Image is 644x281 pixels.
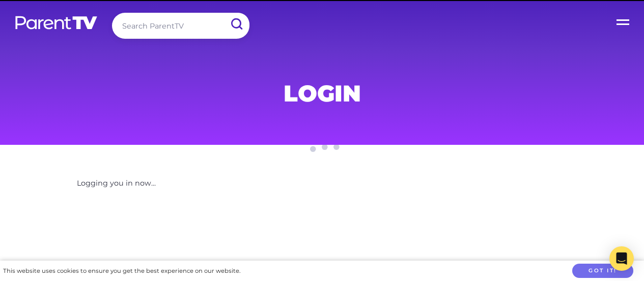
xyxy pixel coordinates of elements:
[77,83,568,104] h1: Login
[3,266,240,276] div: This website uses cookies to ensure you get the best experience on our website.
[223,13,249,36] input: Submit
[14,15,98,30] img: parenttv-logo-white.4c85aaf.svg
[609,246,634,271] div: Open Intercom Messenger
[77,177,568,190] p: Logging you in now...
[572,264,633,278] button: Got it!
[112,13,249,39] input: Search ParentTV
